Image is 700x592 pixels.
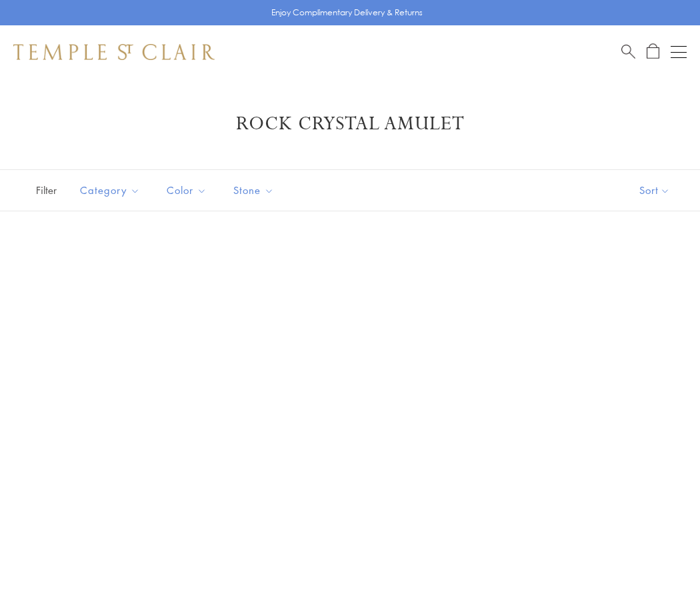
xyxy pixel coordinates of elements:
[160,182,217,199] span: Color
[223,175,284,205] button: Stone
[73,182,150,199] span: Category
[621,43,635,60] a: Search
[33,112,667,136] h1: Rock Crystal Amulet
[671,44,687,60] button: Open navigation
[70,175,150,205] button: Category
[271,6,423,19] p: Enjoy Complimentary Delivery & Returns
[609,170,700,211] button: Show sort by
[13,44,215,60] img: Temple St. Clair
[157,175,217,205] button: Color
[647,43,659,60] a: Open Shopping Bag
[227,182,284,199] span: Stone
